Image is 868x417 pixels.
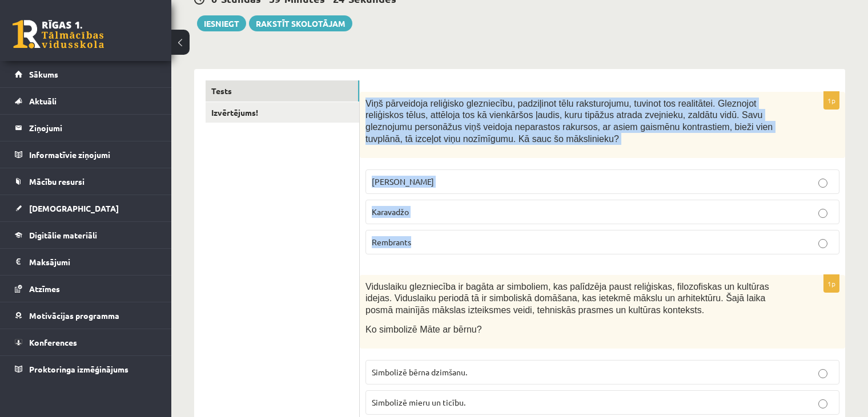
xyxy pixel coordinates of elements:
a: Tests [206,80,359,102]
a: Atzīmes [15,276,157,302]
legend: Informatīvie ziņojumi [29,141,157,168]
a: Motivācijas programma [15,302,157,329]
span: Ko simbolizē Māte ar bērnu? [365,325,482,334]
span: [DEMOGRAPHIC_DATA] [29,203,119,213]
a: Sākums [15,61,157,87]
input: Karavadžo [818,209,827,218]
legend: Maksājumi [29,249,157,275]
span: Atzīmes [29,284,60,294]
a: Aktuāli [15,88,157,114]
span: [PERSON_NAME] [372,176,434,187]
input: Rembrants [818,239,827,248]
legend: Ziņojumi [29,115,157,141]
span: Motivācijas programma [29,310,119,321]
p: 1p [823,274,839,293]
input: Simbolizē bērna dzimšanu. [818,369,827,378]
span: Simbolizē mieru un ticību. [372,397,465,407]
a: Digitālie materiāli [15,222,157,248]
a: Ziņojumi [15,115,157,141]
span: Rembrants [372,237,411,247]
button: Iesniegt [197,15,246,31]
a: Proktoringa izmēģinājums [15,356,157,382]
span: Viduslaiku glezniecība ir bagāta ar simboliem, kas palīdzēja paust reliģiskas, filozofiskas un ku... [365,282,769,315]
input: [PERSON_NAME] [818,179,827,188]
a: Informatīvie ziņojumi [15,141,157,168]
p: 1p [823,91,839,110]
span: Mācību resursi [29,176,85,187]
span: Simbolizē bērna dzimšanu. [372,367,467,377]
span: Digitālie materiāli [29,230,97,240]
span: Aktuāli [29,96,57,106]
a: [DEMOGRAPHIC_DATA] [15,195,157,221]
a: Konferences [15,329,157,355]
span: Konferences [29,337,77,347]
a: Izvērtējums! [206,102,359,123]
span: Sākums [29,69,58,79]
span: Karavadžo [372,207,409,217]
a: Mācību resursi [15,168,157,195]
span: Viņš pārveidoja reliģisko glezniecību, padziļinot tēlu raksturojumu, tuvinot tos realitātei. Glez... [365,99,773,144]
input: Simbolizē mieru un ticību. [818,399,827,408]
span: Proktoringa izmēģinājums [29,364,128,374]
a: Maksājumi [15,249,157,275]
a: Rīgas 1. Tālmācības vidusskola [13,20,104,48]
a: Rakstīt skolotājam [249,15,352,31]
